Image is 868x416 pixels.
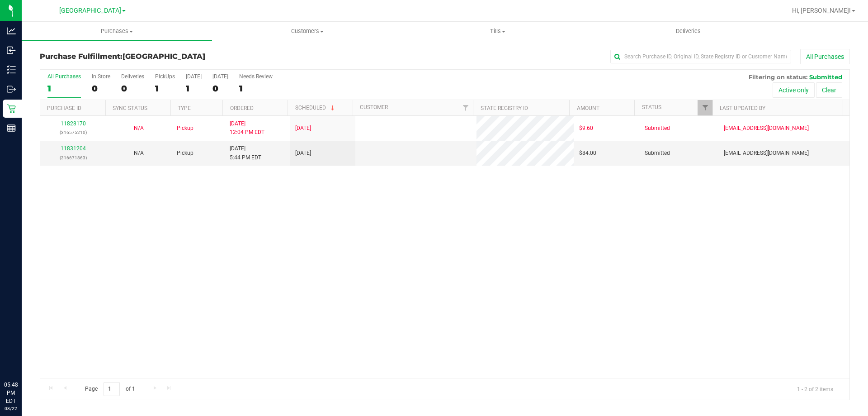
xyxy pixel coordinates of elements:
span: Submitted [809,73,842,81]
div: All Purchases [47,73,81,80]
span: $9.60 [579,124,593,133]
a: Last Updated By [720,105,765,111]
button: N/A [134,149,144,158]
div: In Store [92,73,110,80]
span: [GEOGRAPHIC_DATA] [59,7,121,14]
button: N/A [134,124,144,133]
div: 1 [47,83,81,94]
a: Status [642,104,661,110]
span: 1 - 2 of 2 items [790,382,840,396]
a: State Registry ID [481,105,528,111]
span: Tills [403,27,592,35]
span: [EMAIL_ADDRESS][DOMAIN_NAME] [724,124,809,133]
span: [GEOGRAPHIC_DATA] [123,52,205,61]
span: Submitted [645,149,670,158]
span: $84.00 [579,149,596,158]
input: 1 [104,382,120,396]
inline-svg: Outbound [7,85,16,94]
span: Customers [212,27,402,35]
a: Tills [402,22,593,41]
button: All Purchases [800,49,850,64]
span: Filtering on status: [749,73,807,81]
button: Active only [773,82,815,98]
span: Pickup [177,149,193,158]
a: Customers [212,22,402,41]
a: Filter [458,100,473,115]
input: Search Purchase ID, Original ID, State Registry ID or Customer Name... [610,50,791,63]
span: Deliveries [664,27,713,35]
a: Ordered [230,105,254,111]
a: Purchases [22,22,212,41]
inline-svg: Inventory [7,65,16,74]
span: [DATE] [295,149,311,158]
div: PickUps [155,73,175,80]
p: (316671863) [46,153,100,162]
div: 1 [239,83,273,94]
span: [DATE] 12:04 PM EDT [230,120,264,137]
div: Deliveries [121,73,144,80]
a: Purchase ID [47,105,81,111]
span: Pickup [177,124,193,133]
div: 0 [121,83,144,94]
p: 08/22 [4,405,18,412]
div: 1 [155,83,175,94]
iframe: Resource center [9,344,36,371]
div: [DATE] [212,73,228,80]
a: 11828170 [61,120,86,127]
inline-svg: Analytics [7,26,16,35]
span: [DATE] 5:44 PM EDT [230,144,261,162]
a: Sync Status [113,105,147,111]
button: Clear [816,82,842,98]
span: Not Applicable [134,150,144,156]
inline-svg: Inbound [7,46,16,55]
span: Purchases [22,27,212,35]
span: Page of 1 [77,382,142,396]
span: Submitted [645,124,670,133]
h3: Purchase Fulfillment: [40,53,310,61]
div: 0 [92,83,110,94]
inline-svg: Reports [7,124,16,133]
a: 11831204 [61,145,86,152]
span: [EMAIL_ADDRESS][DOMAIN_NAME] [724,149,809,158]
div: [DATE] [186,73,202,80]
div: 0 [212,83,228,94]
a: Amount [577,105,599,111]
a: Deliveries [593,22,783,41]
span: Hi, [PERSON_NAME]! [792,7,851,14]
p: 05:48 PM EDT [4,381,18,405]
a: Filter [698,100,712,115]
div: 1 [186,83,202,94]
span: [DATE] [295,124,311,133]
inline-svg: Retail [7,104,16,113]
p: (316575210) [46,128,100,137]
a: Scheduled [295,105,336,111]
div: Needs Review [239,73,273,80]
span: Not Applicable [134,125,144,131]
a: Customer [360,104,388,110]
a: Type [178,105,191,111]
